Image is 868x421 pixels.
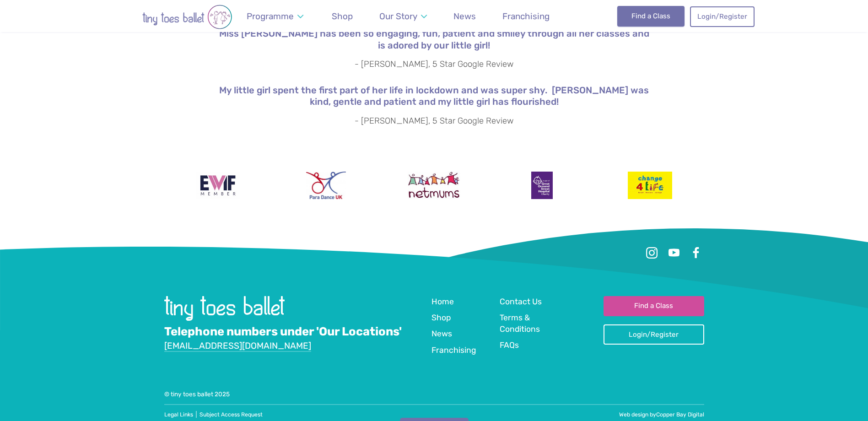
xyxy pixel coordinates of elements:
img: Encouraging Women Into Franchising [196,172,240,199]
a: Login/Register [604,324,704,345]
a: [EMAIL_ADDRESS][DOMAIN_NAME] [164,340,311,352]
a: Find a Class [617,6,685,26]
a: Instagram [644,245,660,261]
a: Facebook [688,245,704,261]
span: Shop [431,313,451,322]
span: Shop [332,11,353,22]
span: Terms & Conditions [500,313,540,334]
a: Legal Links [164,411,193,418]
span: News [453,11,476,22]
a: Franchising [431,345,476,357]
a: News [449,5,480,27]
a: Our Story [375,5,431,27]
a: Contact Us [500,296,542,308]
a: Copper Bay Digital [656,411,704,418]
div: Web design by [434,411,704,419]
p: - [PERSON_NAME], 5 Star Google Review [215,115,654,128]
span: FAQs [500,340,519,350]
h6: Miss [PERSON_NAME] has been so engaging, fun, patient and smiley through all her classes and is a... [215,28,654,51]
div: © tiny toes ballet 2025 [164,390,704,399]
span: News [431,329,452,338]
p: - [PERSON_NAME], 5 Star Google Review [215,58,654,71]
img: tiny toes ballet [114,5,260,29]
a: Login/Register [690,6,754,27]
a: FAQs [500,340,519,352]
a: Shop [328,5,357,27]
a: Telephone numbers under 'Our Locations' [164,324,402,339]
a: Terms & Conditions [500,312,560,335]
a: Home [431,296,454,308]
span: Our Story [379,11,417,22]
a: Shop [431,312,451,324]
img: tiny toes ballet [164,296,285,321]
span: Home [431,297,454,306]
a: News [431,328,452,340]
a: Find a Class [604,296,704,316]
span: Franchising [431,345,476,355]
a: Programme [243,5,308,27]
a: Franchising [498,5,554,27]
h6: My little girl spent the first part of her life in lockdown and was super shy. [PERSON_NAME] was ... [215,85,654,108]
img: Para Dance UK [306,172,345,199]
a: Go to home page [164,314,285,323]
span: Programme [247,11,294,22]
a: Youtube [666,245,682,261]
span: Contact Us [500,297,542,306]
span: Franchising [502,11,550,22]
a: Subject Access Request [199,411,263,418]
